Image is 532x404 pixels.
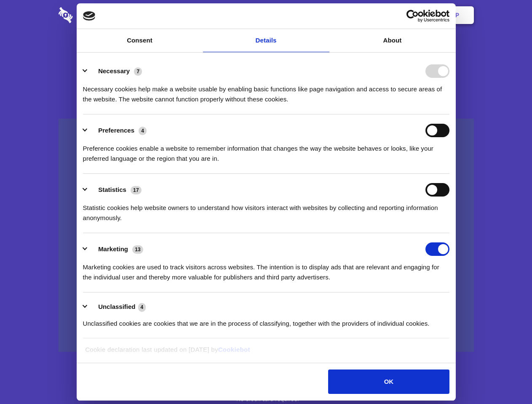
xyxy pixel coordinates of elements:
button: Necessary (7) [83,64,147,78]
span: 17 [131,186,142,194]
div: Statistic cookies help website owners to understand how visitors interact with websites by collec... [83,197,449,223]
div: Unclassified cookies are cookies that we are in the process of classifying, together with the pro... [83,312,449,329]
button: Preferences (4) [83,124,152,137]
button: Marketing (13) [83,242,149,256]
a: Pricing [247,2,284,28]
div: Necessary cookies help make a website usable by enabling basic functions like page navigation and... [83,78,449,104]
button: Statistics (17) [83,183,147,197]
label: Marketing [98,245,128,252]
a: Contact [342,2,380,28]
label: Preferences [98,127,134,134]
label: Necessary [98,67,130,74]
span: 7 [134,67,142,76]
label: Statistics [98,186,126,193]
button: Unclassified (4) [83,302,151,312]
a: Details [203,29,329,52]
a: Wistia video thumbnail [59,119,474,352]
button: OK [328,369,449,394]
iframe: Drift Widget Chat Controller [490,362,522,394]
div: Cookie declaration last updated on [DATE] by [79,345,453,361]
div: Preference cookies enable a website to remember information that changes the way the website beha... [83,137,449,164]
a: Consent [77,29,203,52]
img: logo-wordmark-white-trans-d4663122ce5f474addd5e946df7df03e33cb6a1c49d2221995e7729f52c070b2.svg [59,7,131,23]
span: 4 [138,303,146,311]
span: 13 [132,245,143,254]
span: 4 [139,127,147,135]
a: Usercentrics Cookiebot - opens in a new window [376,10,449,22]
h4: Auto-redaction of sensitive data, encrypted data sharing and self-destructing private chats. Shar... [59,77,474,104]
a: Cookiebot [218,346,250,353]
h1: Eliminate Slack Data Loss. [59,38,474,68]
a: About [329,29,456,52]
img: logo [83,11,96,21]
div: Marketing cookies are used to track visitors across websites. The intention is to display ads tha... [83,256,449,282]
a: Login [382,2,419,28]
